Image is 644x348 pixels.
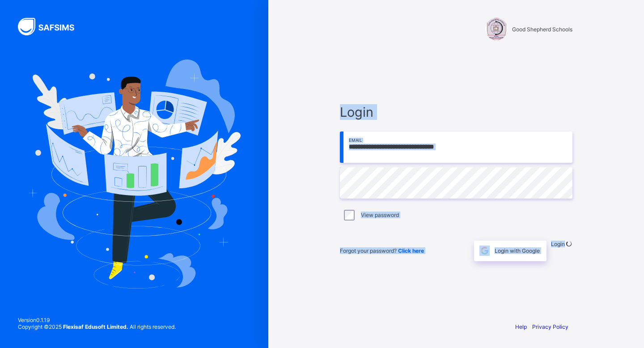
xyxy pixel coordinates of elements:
[340,104,572,120] span: Login
[361,212,399,218] label: View password
[18,18,85,35] img: SAFSIMS Logo
[18,317,176,323] span: Version 0.1.19
[18,323,176,330] span: Copyright © 2025 All rights reserved.
[479,246,490,256] img: google.396cfc9801f0270233282035f929180a.svg
[495,247,540,254] span: Login with Google
[512,26,572,33] span: Good Shepherd Schools
[28,59,241,289] img: Hero Image
[398,247,424,254] a: Click here
[551,241,565,247] span: Login
[63,323,128,330] strong: Flexisaf Edusoft Limited.
[532,323,568,330] a: Privacy Policy
[340,247,424,254] span: Forgot your password?
[515,323,527,330] a: Help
